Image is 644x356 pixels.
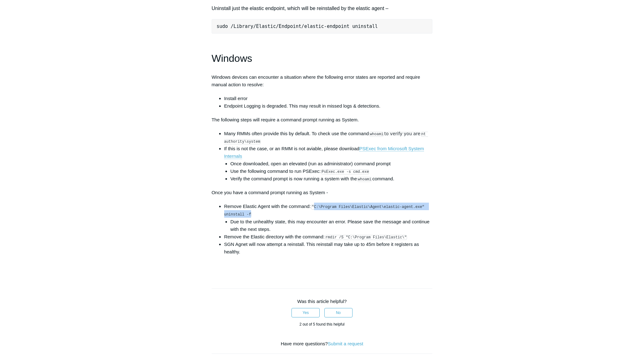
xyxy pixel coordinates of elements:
code: whoami [369,132,384,137]
h1: Windows [212,50,433,66]
code: rmdir /S "C:\Program Files\Elastic\" [325,235,407,240]
li: If this is not the case, or an RMM is not aviable, please download [224,145,433,183]
a: Submit a request [328,341,363,346]
p: The following steps will require a command prompt running as System. [212,116,433,124]
div: Have more questions? [212,340,433,348]
li: Install error [224,95,433,102]
p: Once you have a command prompt running as System - [212,189,433,196]
li: Verify the command prompt is now running a system with the command. [230,175,433,183]
code: nt authority\system [224,132,428,144]
li: Many RMMs often provide this by default. To check use the command [224,130,433,145]
h4: Uninstall just the elastic endpoint, which will be reinstalled by the elastic agent – [212,4,433,13]
a: PSExec from Microsoft System Internals [224,146,424,159]
code: whoami [358,177,372,182]
span: 2 out of 5 found this helpful [299,322,344,327]
li: Endpoint Logging is degraded. This may result in missed logs & detections. [224,102,433,110]
li: Use the following command to run PSExec: [230,167,433,175]
code: PsExec.exe -s cmd.exe [321,169,369,174]
li: Remove the Elastic directory with the command: [224,233,433,241]
li: SGN Agnet will now attempt a reinstall. This reinstall may take up to 45m before it registers as ... [224,241,433,256]
button: This article was helpful [291,308,320,317]
pre: sudo /Library/Elastic/Endpoint/elastic-endpoint uninstall [212,19,433,34]
span: Was this article helpful? [297,299,347,304]
span: to verify you are [384,131,420,136]
code: "C:\Program Files\Elastic\Agent\elastic-agent.exe" uninstall -f [224,205,427,217]
li: Once downloaded, open an elevated (run as administrator) command prompt [230,160,433,167]
li: Due to the unhealthy state, this may encounter an error. Please save the message and continue wit... [230,218,433,233]
p: Windows devices can encounter a situation where the following error states are reported and requi... [212,73,433,88]
button: This article was not helpful [324,308,353,317]
li: Remove Elastic Agent with the command: [224,203,433,233]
